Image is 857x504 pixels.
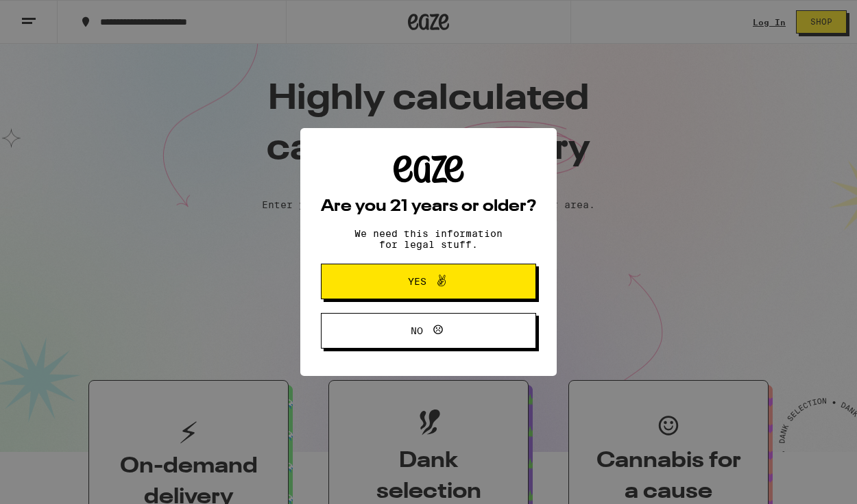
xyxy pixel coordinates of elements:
[321,199,536,215] h2: Are you 21 years or older?
[343,228,514,250] p: We need this information for legal stuff.
[321,313,536,349] button: No
[408,277,426,286] span: Yes
[321,264,536,299] button: Yes
[411,326,423,336] span: No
